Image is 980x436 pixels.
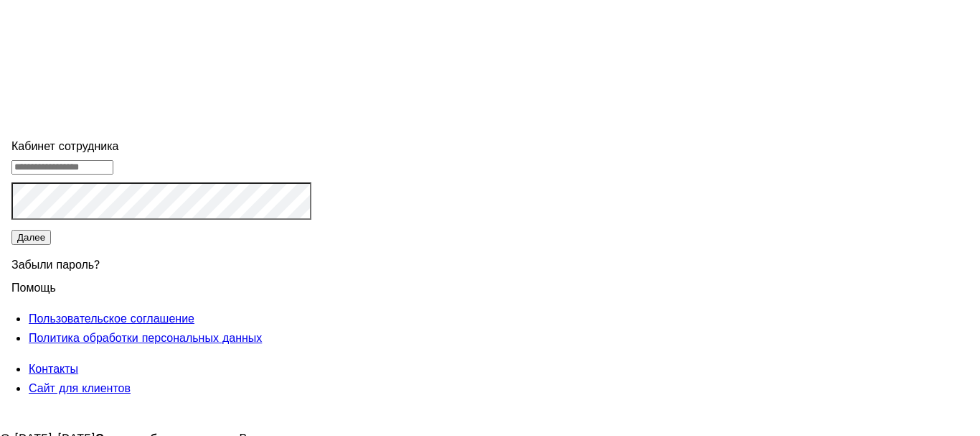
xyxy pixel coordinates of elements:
[29,330,262,345] a: Политика обработки персональных данных
[11,230,51,245] button: Далее
[29,311,194,325] a: Пользовательское соглашение
[11,136,311,156] div: Кабинет сотрудника
[29,381,131,395] a: Сайт для клиентов
[11,246,311,278] div: Забыли пароль?
[11,272,56,294] span: Помощь
[29,361,78,376] a: Контакты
